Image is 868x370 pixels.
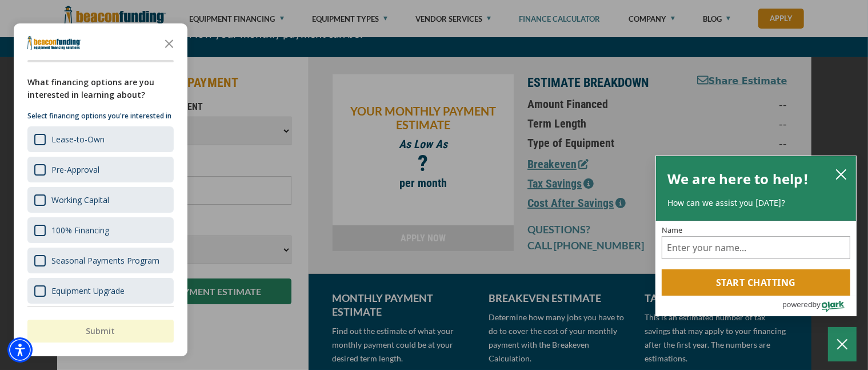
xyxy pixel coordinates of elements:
div: 100% Financing [27,217,174,243]
div: Equipment Upgrade [51,285,125,296]
button: Start chatting [662,269,850,296]
a: Powered by Olark [782,296,856,316]
button: Close the survey [158,31,181,54]
div: Lease-to-Own [27,126,174,152]
div: 100% Financing [51,225,109,236]
div: Working Capital [27,187,174,213]
div: What financing options are you interested in learning about? [27,76,174,101]
button: Close Chatbox [828,327,857,361]
div: Pre-Approval [51,164,99,175]
div: Survey [14,23,187,356]
span: powered [782,297,812,312]
div: Seasonal Payments Program [51,255,159,266]
img: Company logo [27,36,81,50]
label: Name [662,226,850,234]
div: Lease-to-Own [51,134,105,145]
p: How can we assist you [DATE]? [667,197,845,209]
button: Submit [27,320,174,343]
button: close chatbox [832,166,850,182]
div: Equipment Upgrade [27,278,174,304]
div: Pre-Approval [27,157,174,182]
input: Name [662,236,850,259]
p: Select financing options you're interested in [27,110,174,122]
div: Working Capital [51,194,109,205]
div: olark chatbox [655,156,857,317]
div: Accessibility Menu [7,337,33,363]
div: Seasonal Payments Program [27,248,174,273]
h2: We are here to help! [667,168,809,190]
span: by [813,297,821,312]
